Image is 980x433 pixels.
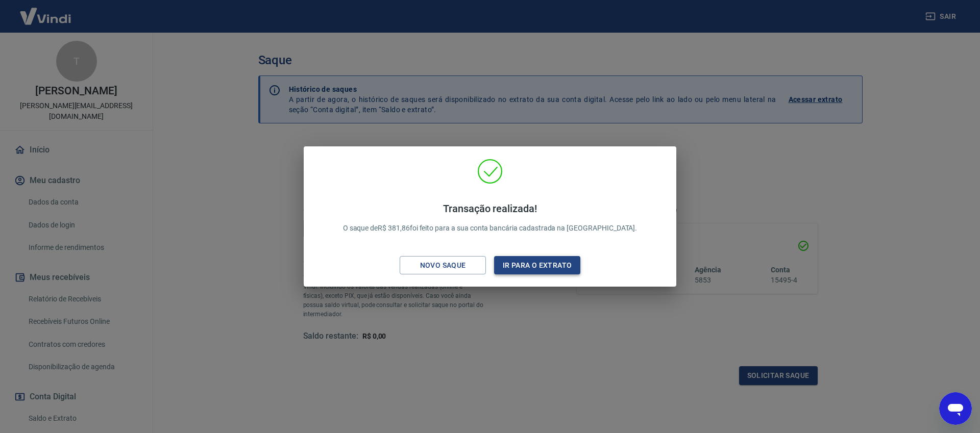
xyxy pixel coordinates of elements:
[343,202,638,234] p: O saque de R$ 381,86 foi feito para a sua conta bancária cadastrada na [GEOGRAPHIC_DATA].
[343,202,638,215] h4: Transação realizada!
[494,256,580,275] button: Ir para o extrato
[939,392,972,425] iframe: Botão para abrir a janela de mensagens
[400,256,486,275] button: Novo saque
[408,259,478,272] div: Novo saque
